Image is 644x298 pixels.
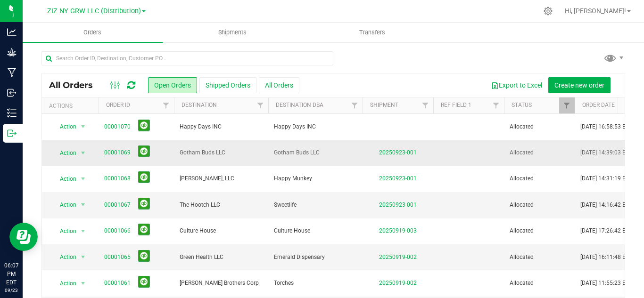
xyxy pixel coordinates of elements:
[77,250,89,264] span: select
[347,97,363,113] a: Filter
[485,77,548,93] button: Export to Excel
[180,174,263,183] span: [PERSON_NAME], LLC
[104,279,131,288] a: 00001061
[510,201,569,209] span: Allocated
[49,80,102,90] span: All Orders
[542,7,554,16] div: Manage settings
[77,225,89,238] span: select
[51,277,77,290] span: Action
[7,108,17,118] inline-svg: Inventory
[510,174,569,183] span: Allocated
[180,201,263,209] span: The Hootch LLC
[7,88,17,97] inline-svg: Inbound
[51,172,77,185] span: Action
[148,77,197,93] button: Open Orders
[274,226,357,235] span: Culture House
[77,120,89,133] span: select
[580,253,633,262] span: [DATE] 16:11:48 EDT
[77,198,89,211] span: select
[379,227,417,234] a: 20250919-003
[510,148,569,157] span: Allocated
[565,7,626,15] span: Hi, [PERSON_NAME]!
[274,148,357,157] span: Gotham Buds LLC
[580,174,633,183] span: [DATE] 14:31:19 EDT
[580,201,633,209] span: [DATE] 14:16:42 EDT
[106,102,130,108] a: Order ID
[302,23,442,42] a: Transfers
[180,122,263,131] span: Happy Days INC
[582,102,615,108] a: Order Date
[274,279,357,288] span: Torches
[510,279,569,288] span: Allocated
[441,102,471,108] a: Ref Field 1
[182,102,217,108] a: Destination
[104,148,131,157] a: 00001069
[104,253,131,262] a: 00001065
[41,51,333,65] input: Search Order ID, Destination, Customer PO...
[51,146,77,160] span: Action
[104,122,131,131] a: 00001070
[47,7,141,15] span: ZIZ NY GRW LLC (Distribution)
[379,280,417,286] a: 20250919-002
[206,28,259,37] span: Shipments
[418,97,433,113] a: Filter
[370,102,398,108] a: Shipment
[9,223,38,251] iframe: Resource center
[180,226,263,235] span: Culture House
[23,23,163,42] a: Orders
[7,48,17,57] inline-svg: Grow
[274,201,357,209] span: Sweetlife
[554,81,604,89] span: Create new order
[259,77,299,93] button: All Orders
[7,68,17,77] inline-svg: Manufacturing
[163,23,303,42] a: Shipments
[180,148,263,157] span: Gotham Buds LLC
[51,120,77,133] span: Action
[253,97,268,113] a: Filter
[158,97,174,113] a: Filter
[488,97,504,113] a: Filter
[51,250,77,264] span: Action
[548,77,611,93] button: Create new order
[580,122,633,131] span: [DATE] 16:58:53 EDT
[104,201,131,209] a: 00001067
[276,102,323,108] a: Destination DBA
[77,277,89,290] span: select
[4,287,18,294] p: 09/23
[51,198,77,211] span: Action
[580,148,633,157] span: [DATE] 14:39:03 EDT
[7,129,17,138] inline-svg: Outbound
[49,103,95,109] div: Actions
[510,253,569,262] span: Allocated
[512,102,532,108] a: Status
[379,175,417,182] a: 20250923-001
[274,174,357,183] span: Happy Munkey
[274,122,357,131] span: Happy Days INC
[77,172,89,185] span: select
[51,225,77,238] span: Action
[510,226,569,235] span: Allocated
[180,253,263,262] span: Green Health LLC
[104,174,131,183] a: 00001068
[379,254,417,260] a: 20250919-002
[510,122,569,131] span: Allocated
[4,261,18,287] p: 06:07 PM EDT
[347,28,398,37] span: Transfers
[71,28,114,37] span: Orders
[580,226,633,235] span: [DATE] 17:26:42 EDT
[379,201,417,208] a: 20250923-001
[180,279,263,288] span: [PERSON_NAME] Brothers Corp
[7,27,17,37] inline-svg: Analytics
[199,77,256,93] button: Shipped Orders
[580,279,633,288] span: [DATE] 11:55:23 EDT
[559,97,575,113] a: Filter
[274,253,357,262] span: Emerald Dispensary
[104,226,131,235] a: 00001066
[379,149,417,156] a: 20250923-001
[77,146,89,160] span: select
